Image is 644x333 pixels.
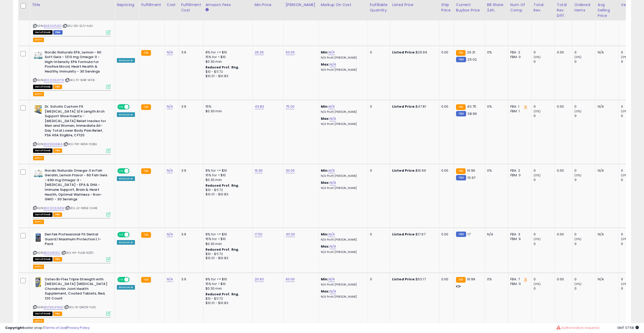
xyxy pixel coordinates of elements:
div: ASIN: [33,277,111,315]
div: FBM: 0 [510,173,527,178]
b: Osteo Bi-Flex Triple Strength with [MEDICAL_DATA] [MEDICAL_DATA] Chondroitin Joint Health Supplem... [45,277,108,302]
a: N/A [328,104,335,109]
div: Min Price [255,2,281,7]
a: 75.00 [286,104,295,109]
div: FBA: 3 [510,232,527,237]
div: 0.00 [557,232,568,237]
a: 43.83 [255,104,264,109]
b: DenTek Professional Fit Dental Guard | Maximum Protection | 1-Pack [45,232,108,248]
div: 0 [574,114,595,118]
b: Nordic Naturals Omega-3 in Fish Gelatin, Lemon Flavor - 60 Fish Gels - 690 mg Omega-3 - [MEDICAL_... [45,168,108,203]
div: 0 [574,104,595,109]
div: $10.01 - $10.83 [206,74,248,78]
span: All listings that are currently out of stock and unavailable for purchase on Amazon [33,312,52,316]
b: Listed Price: [392,168,416,173]
div: Cost [167,2,177,7]
a: N/A [330,289,336,294]
button: admin [33,92,44,96]
b: Min: [321,232,329,237]
div: Title [32,2,112,7]
div: Ordered Items [574,2,593,13]
div: 0% [487,104,504,109]
span: All listings that are currently out of stock and unavailable for purchase on Amazon [33,148,52,153]
small: (0%) [534,109,541,113]
div: 0.00 [557,277,568,282]
small: (0%) [574,109,582,113]
div: Amazon AI [117,240,135,245]
div: Num of Comp. [510,2,529,13]
span: ON [118,105,124,109]
span: | SKU: NY-FULB-XQTD [61,251,93,255]
div: 0 [534,286,555,291]
small: (0%) [534,282,541,286]
span: FBA [53,212,62,217]
small: (0%) [574,282,582,286]
small: (0%) [574,55,582,59]
b: Reduced Prof. Rng. [206,247,239,252]
a: N/A [167,104,173,109]
img: 515Xqjl-hXL._SL40_.jpg [33,50,43,60]
b: Max: [321,62,330,67]
div: N/A [598,277,615,282]
div: Ship Price [441,2,452,13]
div: 0 [370,168,386,173]
div: 0 [621,50,642,55]
a: 26.26 [255,50,264,55]
div: $0.30 min [206,178,248,182]
b: Max: [321,289,330,294]
div: $0.30 min [206,286,248,291]
a: N/A [330,116,336,121]
span: All listings that are currently out of stock and unavailable for purchase on Amazon [33,212,52,217]
span: 38.99 [467,111,477,116]
div: FBM: 11 [510,282,527,286]
small: FBM [456,57,466,62]
small: FBA [456,50,466,56]
div: 0 [621,286,642,291]
small: (0%) [621,237,628,241]
p: N/A Profit [PERSON_NAME] [321,110,364,114]
span: 17 [467,232,470,237]
div: FBA: 7 [510,277,527,282]
div: $10 - $11.72 [206,70,248,74]
div: FBA: 2 [510,50,527,55]
a: 60.00 [286,277,295,282]
small: (0%) [621,282,628,286]
b: Nordic Naturals EPA, Lemon - 60 Soft Gels - 1210 mg Omega-3 - High-Intensity EPA Formula for Posi... [45,50,108,75]
div: 8% for <= $10 [206,50,248,55]
img: 51GppRAXXJL._SL40_.jpg [33,277,43,287]
b: Reduced Prof. Rng. [206,65,239,69]
span: Authorization required [562,325,599,330]
a: N/A [328,50,335,55]
div: $47.81 [392,104,435,109]
div: $0.30 min [206,59,248,64]
div: FBA: 2 [510,168,527,173]
div: $29.99 [392,50,435,55]
div: $10.01 - $10.83 [206,192,248,197]
div: N/A [598,50,615,55]
small: (0%) [621,55,628,59]
div: N/A [598,104,615,109]
div: 0 [534,277,555,282]
span: 26.31 [467,50,475,55]
span: 15.97 [467,175,475,180]
div: 0 [574,178,595,182]
span: 16.96 [467,168,475,173]
b: Min: [321,104,329,109]
span: OFF [129,233,137,237]
small: (0%) [534,55,541,59]
div: seller snap | | [5,326,90,330]
div: Fulfillment Cost [181,2,201,13]
div: 0.00 [441,277,450,282]
span: 25.02 [467,57,477,62]
span: ON [118,169,124,173]
div: 0 [621,178,642,182]
button: admin [33,38,44,42]
small: (0%) [534,173,541,177]
div: FBA: 1 [510,104,527,109]
a: B0055UFNQG [44,305,63,310]
p: N/A Profit [PERSON_NAME] [321,56,364,60]
div: 0 [574,242,595,246]
a: B002CQU58M [44,206,64,210]
span: FBA [53,85,62,89]
button: admin [33,265,44,269]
